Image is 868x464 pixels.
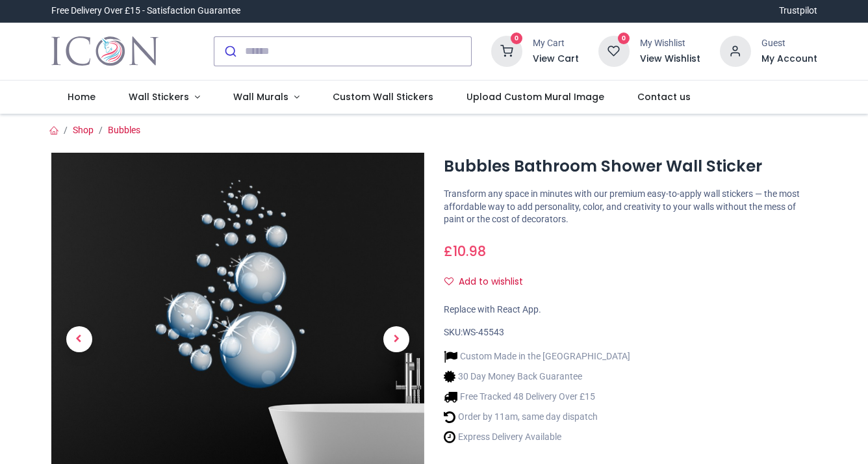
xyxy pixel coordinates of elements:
li: 30 Day Money Back Guarantee [444,370,630,383]
button: Submit [214,37,245,66]
li: Free Tracked 48 Delivery Over £15 [444,390,630,404]
sup: 0 [511,32,523,45]
a: Trustpilot [779,5,817,18]
a: 0 [598,45,630,55]
a: Wall Murals [216,81,316,114]
li: Order by 11am, same day dispatch [444,410,630,424]
div: SKU: [444,326,817,339]
a: Bubbles [108,125,140,135]
div: Guest [761,37,817,50]
span: Upload Custom Mural Image [466,90,604,103]
span: £ [444,242,486,261]
p: Transform any space in minutes with our premium easy-to-apply wall stickers — the most affordable... [444,188,817,226]
a: View Cart [533,53,579,66]
span: Contact us [637,90,691,103]
a: View Wishlist [640,53,700,66]
a: Shop [73,125,94,135]
div: My Wishlist [640,37,700,50]
div: Replace with React App. [444,303,817,316]
li: Custom Made in the [GEOGRAPHIC_DATA] [444,350,630,363]
a: Wall Stickers [112,81,217,114]
sup: 0 [618,32,630,45]
img: Icon Wall Stickers [51,33,159,70]
a: Logo of Icon Wall Stickers [51,33,159,70]
h1: Bubbles Bathroom Shower Wall Sticker [444,155,817,177]
button: Add to wishlistAdd to wishlist [444,271,534,293]
span: Home [68,90,96,103]
span: Next [383,326,409,352]
li: Express Delivery Available [444,430,630,444]
span: Previous [66,326,92,352]
span: Custom Wall Stickers [333,90,433,103]
div: My Cart [533,37,579,50]
span: WS-45543 [463,327,504,337]
a: 0 [491,45,522,55]
i: Add to wishlist [444,277,453,286]
span: 10.98 [453,242,486,261]
span: Wall Stickers [129,90,189,103]
a: My Account [761,53,817,66]
div: Free Delivery Over £15 - Satisfaction Guarantee [51,5,240,18]
span: Wall Murals [233,90,288,103]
